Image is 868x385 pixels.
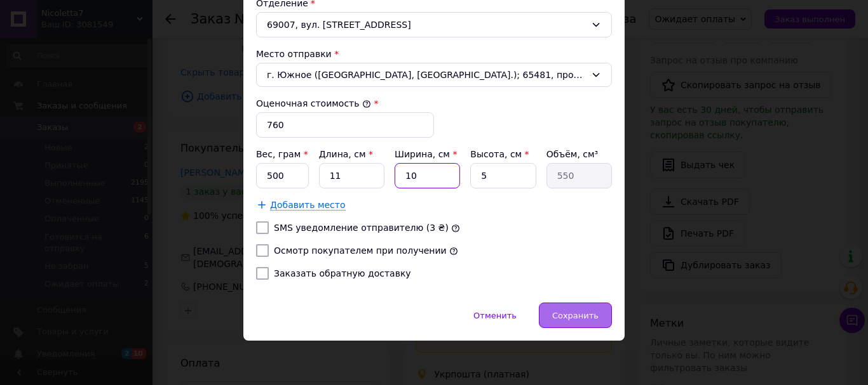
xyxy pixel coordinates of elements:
label: Заказать обратную доставку [274,268,411,278]
div: Объём, см³ [546,148,612,160]
span: Добавить место [270,200,346,211]
label: SMS уведомление отправителю (3 ₴) [274,223,449,233]
label: Оценочная стоимость [256,98,371,108]
label: Вес, грам [256,149,308,159]
div: 69007, вул. [STREET_ADDRESS] [256,12,612,37]
span: Отменить [473,311,517,320]
span: г. Южное ([GEOGRAPHIC_DATA], [GEOGRAPHIC_DATA].); 65481, просп. Григорівського десанту, 16 [267,69,586,81]
div: Место отправки [256,48,612,60]
label: Высота, см [470,149,529,159]
label: Осмотр покупателем при получении [274,245,447,256]
label: Ширина, см [395,149,457,159]
label: Длина, см [319,149,373,159]
span: Сохранить [552,311,599,320]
